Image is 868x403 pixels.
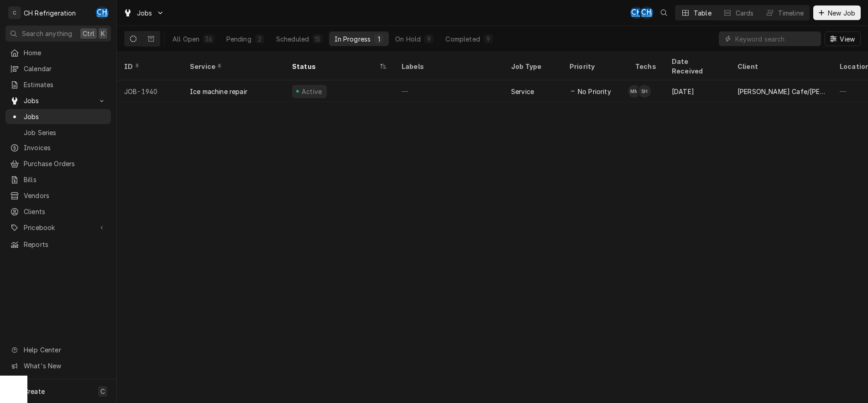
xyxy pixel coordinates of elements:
a: Go to Pricebook [5,220,111,235]
div: Priority [570,62,619,71]
span: No Priority [578,87,611,96]
span: K [101,29,105,38]
div: Techs [635,62,657,71]
span: C [100,387,105,396]
div: 1 [376,34,382,44]
div: Timeline [778,8,804,18]
a: Home [5,45,111,60]
div: Client [737,62,823,71]
div: MM [628,85,641,98]
div: Job Type [511,62,555,71]
div: [PERSON_NAME] Cafe/[PERSON_NAME]'s [737,87,825,96]
div: On Hold [395,34,421,44]
button: New Job [813,5,861,20]
div: Status [292,62,378,71]
div: — [394,80,504,102]
span: Vendors [24,191,106,200]
div: Ice machine repair [190,87,247,96]
div: Active [300,87,323,96]
a: Jobs [5,109,111,124]
div: 2 [257,34,262,44]
div: Chris Hiraga's Avatar [630,6,643,19]
a: Clients [5,204,111,219]
div: Date Received [672,57,721,76]
span: Home [24,48,106,58]
div: 9 [426,34,432,44]
a: Reports [5,237,111,252]
div: CH Refrigeration [24,8,76,18]
a: Invoices [5,140,111,155]
div: [DATE] [664,80,730,102]
div: CH [96,6,109,19]
div: Chris Hiraga's Avatar [640,6,653,19]
div: Table [694,8,711,18]
div: Cards [736,8,754,18]
span: Calendar [24,64,106,73]
span: Clients [24,207,106,216]
div: 9 [486,34,491,44]
span: Purchase Orders [24,159,106,168]
div: C [8,6,21,19]
span: Jobs [24,96,93,105]
span: Estimates [24,80,106,89]
button: Search anythingCtrlK [5,26,111,42]
div: CH [630,6,643,19]
span: Bills [24,175,106,184]
button: Open search [657,5,671,20]
div: Service [511,87,534,96]
input: Keyword search [735,31,816,46]
div: SH [638,85,651,98]
a: Go to What's New [5,358,111,373]
span: Jobs [137,8,152,18]
a: Go to Help Center [5,342,111,357]
span: Reports [24,240,106,249]
a: Estimates [5,77,111,92]
span: What's New [24,361,105,371]
span: View [838,34,857,44]
a: Go to Jobs [120,5,168,21]
div: 15 [314,34,320,44]
a: Vendors [5,188,111,203]
div: Moises Melena's Avatar [628,85,641,98]
span: Search anything [22,29,72,38]
span: Ctrl [83,29,94,38]
span: Create [24,387,45,395]
a: Purchase Orders [5,156,111,171]
a: Job Series [5,125,111,140]
div: JOB-1940 [117,80,183,102]
a: Bills [5,172,111,187]
div: Pending [226,34,251,44]
div: ID [124,62,173,71]
div: In Progress [335,34,371,44]
span: Jobs [24,112,106,121]
div: Labels [402,62,497,71]
span: New Job [826,8,857,18]
div: Service [190,62,276,71]
div: CH [640,6,653,19]
a: Go to Jobs [5,93,111,108]
div: Scheduled [276,34,309,44]
a: Calendar [5,61,111,76]
div: Chris Hiraga's Avatar [96,6,109,19]
span: Help Center [24,345,105,355]
div: Completed [445,34,480,44]
button: View [825,31,861,46]
span: Pricebook [24,223,93,232]
div: All Open [173,34,199,44]
span: Invoices [24,143,106,152]
div: 36 [205,34,212,44]
span: Job Series [24,128,106,137]
div: Steven Hiraga's Avatar [638,85,651,98]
